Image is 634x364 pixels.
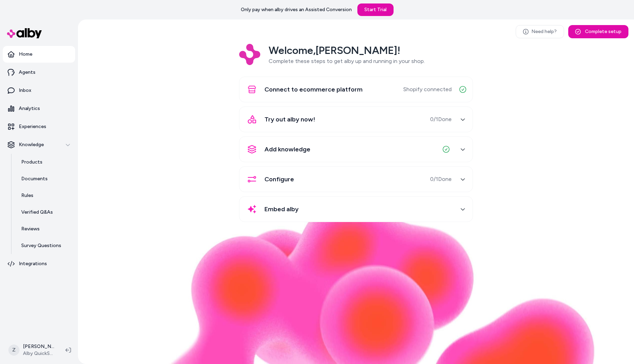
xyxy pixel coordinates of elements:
[244,141,468,158] button: Add knowledge
[4,339,60,361] button: Z[PERSON_NAME]Alby QuickStart Store
[264,174,294,184] span: Configure
[3,118,75,135] a: Experiences
[264,144,310,154] span: Add knowledge
[3,100,75,117] a: Analytics
[244,81,468,98] button: Connect to ecommerce platformShopify connected
[21,159,42,166] p: Products
[21,225,40,232] p: Reviews
[430,115,452,124] span: 0 / 1 Done
[14,154,75,171] a: Products
[3,136,75,153] button: Knowledge
[14,171,75,187] a: Documents
[269,58,425,64] span: Complete these steps to get alby up and running in your shop.
[19,123,46,130] p: Experiences
[21,192,33,199] p: Rules
[14,204,75,221] a: Verified Q&As
[23,343,54,350] p: [PERSON_NAME]
[3,64,75,81] a: Agents
[14,221,75,237] a: Reviews
[357,3,394,16] a: Start Trial
[244,111,468,128] button: Try out alby now!0/1Done
[21,242,61,249] p: Survey Questions
[8,345,19,356] span: Z
[3,255,75,272] a: Integrations
[21,175,48,182] p: Documents
[264,85,363,94] span: Connect to ecommerce platform
[19,87,31,94] p: Inbox
[264,114,315,124] span: Try out alby now!
[19,260,47,267] p: Integrations
[239,44,260,65] img: Logo
[244,171,468,188] button: Configure0/1Done
[244,201,468,217] button: Embed alby
[3,82,75,99] a: Inbox
[23,350,54,357] span: Alby QuickStart Store
[117,198,595,364] img: alby Bubble
[19,105,40,112] p: Analytics
[14,237,75,254] a: Survey Questions
[403,85,452,94] span: Shopify connected
[269,44,425,57] h2: Welcome, [PERSON_NAME] !
[568,25,628,38] button: Complete setup
[19,51,32,58] p: Home
[430,175,452,183] span: 0 / 1 Done
[19,141,44,148] p: Knowledge
[3,46,75,63] a: Home
[264,204,299,214] span: Embed alby
[14,187,75,204] a: Rules
[516,25,564,38] a: Need help?
[21,209,53,216] p: Verified Q&As
[19,69,35,76] p: Agents
[7,28,42,38] img: alby Logo
[241,6,352,13] p: Only pay when alby drives an Assisted Conversion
